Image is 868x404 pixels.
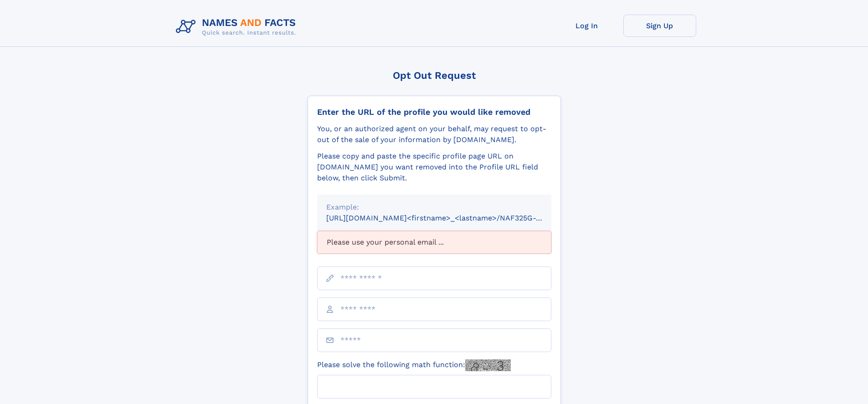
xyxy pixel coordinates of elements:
a: Log In [550,15,623,37]
a: Sign Up [623,15,696,37]
div: You, or an authorized agent on your behalf, may request to opt-out of the sale of your informatio... [317,123,551,145]
div: Opt Out Request [308,70,561,81]
div: Please copy and paste the specific profile page URL on [DOMAIN_NAME] you want removed into the Pr... [317,151,551,184]
div: Enter the URL of the profile you would like removed [317,107,551,117]
small: [URL][DOMAIN_NAME]<firstname>_<lastname>/NAF325G-xxxxxxxx [326,214,569,222]
img: Logo Names and Facts [172,15,303,39]
label: Please solve the following math function: [317,359,511,371]
div: Example: [326,202,542,213]
div: Please use your personal email ... [317,231,551,254]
